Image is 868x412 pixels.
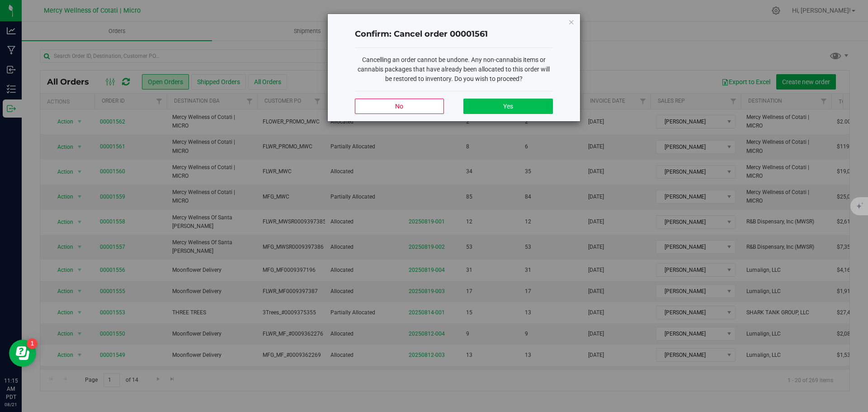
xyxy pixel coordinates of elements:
[503,103,513,110] span: Yes
[358,56,550,82] span: Cancelling an order cannot be undone. Any non-cannabis items or cannabis packages that have alrea...
[355,28,553,40] h4: Confirm: Cancel order 00001561
[355,99,444,114] button: No
[9,340,36,367] iframe: Resource center
[463,99,552,114] button: Yes
[568,16,575,27] button: Close modal
[454,75,523,82] span: Do you wish to proceed?
[27,338,38,349] iframe: Resource center unread badge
